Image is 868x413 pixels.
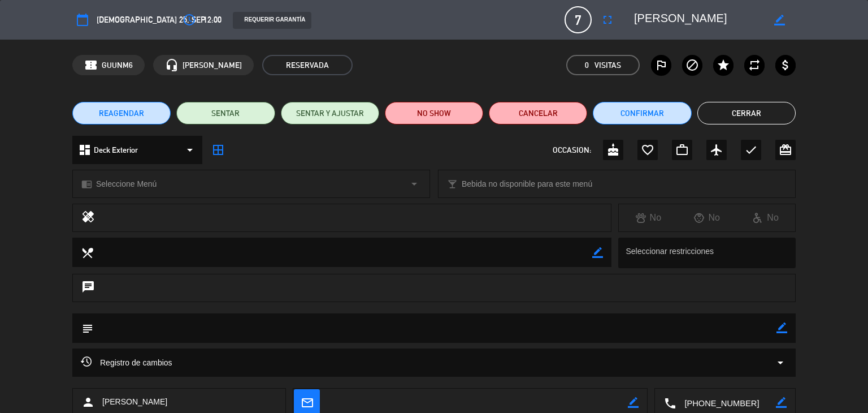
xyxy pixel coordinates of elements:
i: person [81,395,95,409]
span: [DEMOGRAPHIC_DATA] 25, sep. [97,13,207,27]
button: calendar_today [72,10,93,30]
i: work_outline [675,143,689,157]
i: attach_money [779,58,792,72]
i: border_color [774,15,785,25]
span: Deck Exterior [94,144,138,157]
div: No [678,210,736,225]
i: border_color [628,397,639,408]
button: SENTAR Y AJUSTAR [281,102,379,124]
i: favorite_border [641,143,654,157]
i: border_color [776,322,787,333]
span: Seleccione Menú [96,178,157,191]
i: arrow_drop_down [407,177,421,191]
span: GUUNM6 [102,59,133,72]
i: subject [81,322,93,334]
span: 7 [565,6,592,33]
i: card_giftcard [779,143,792,157]
button: Cerrar [697,102,796,124]
i: healing [81,210,95,226]
span: Bebida no disponible para este menú [462,178,592,191]
i: headset_mic [165,58,179,72]
i: block [685,58,699,72]
i: airplanemode_active [710,143,723,157]
i: border_all [211,143,225,157]
i: arrow_drop_down [774,356,787,369]
i: access_time [183,13,196,27]
span: [PERSON_NAME] [183,59,242,72]
i: outlined_flag [654,58,668,72]
i: repeat [748,58,761,72]
div: REQUERIR GARANTÍA [233,12,311,29]
button: SENTAR [176,102,275,124]
i: fullscreen [601,13,614,27]
span: 12:00 [203,13,222,27]
button: fullscreen [597,10,618,30]
button: Confirmar [593,102,691,124]
span: RESERVADA [262,55,353,75]
button: access_time [179,10,199,30]
i: local_phone [663,397,676,409]
i: arrow_drop_down [183,143,197,157]
em: Visitas [594,59,621,72]
i: star [717,58,730,72]
i: cake [606,143,620,157]
i: border_color [592,247,603,258]
i: border_color [776,397,787,408]
span: [PERSON_NAME] [102,395,167,408]
i: local_bar [447,179,458,190]
i: calendar_today [76,13,89,27]
span: confirmation_number [84,58,98,72]
span: Registro de cambios [81,356,172,369]
button: NO SHOW [385,102,483,124]
i: chat [81,280,95,296]
div: No [619,210,678,225]
button: REAGENDAR [72,102,171,124]
i: local_dining [81,246,93,259]
i: chrome_reader_mode [81,179,92,190]
i: mail_outline [301,396,313,408]
button: Cancelar [489,102,587,124]
i: dashboard [78,143,92,157]
i: check [744,143,758,157]
span: REAGENDAR [99,107,144,119]
span: OCCASION: [553,144,591,157]
div: No [736,210,795,225]
span: 0 [585,59,589,72]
